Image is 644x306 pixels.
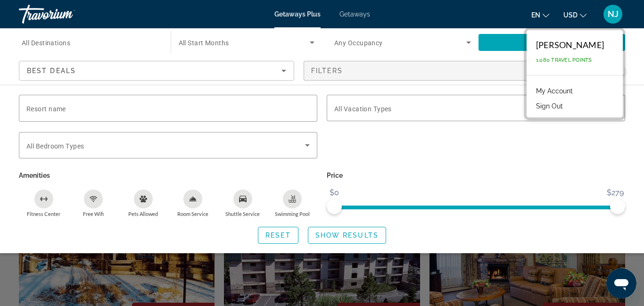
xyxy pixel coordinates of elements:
[479,34,626,51] button: Search
[168,189,218,217] button: Room Service
[69,189,119,217] button: Free Wifi
[334,105,392,113] span: All Vacation Types
[27,67,76,74] span: Best Deals
[19,2,113,26] a: Travorium
[315,232,379,239] span: Show Results
[27,211,60,217] span: Fitness Center
[339,10,370,18] a: Getaways
[563,11,578,19] span: USD
[26,142,84,150] span: All Bedroom Types
[258,227,298,244] button: Reset
[531,85,578,97] a: My Account
[308,227,386,244] button: Show Results
[128,211,158,217] span: Pets Allowed
[19,169,317,182] p: Amenities
[601,4,625,24] button: User Menu
[606,268,636,298] iframe: Button to launch messaging window
[268,189,318,217] button: Swimming Pool
[83,211,104,217] span: Free Wifi
[274,10,321,18] a: Getaways Plus
[225,211,260,217] span: Shuttle Service
[19,189,69,217] button: Fitness Center
[610,199,625,214] span: ngx-slider-max
[536,57,592,63] span: 1,080 Travel Points
[608,9,619,19] span: NJ
[327,199,342,214] span: ngx-slider
[275,211,310,217] span: Swimming Pool
[118,189,168,217] button: Pets Allowed
[27,65,286,76] mat-select: Sort by
[177,211,208,217] span: Room Service
[536,40,604,50] div: [PERSON_NAME]
[265,232,291,239] span: Reset
[328,186,340,200] span: $0
[22,37,158,49] input: Select destination
[327,169,625,182] p: Price
[311,67,343,74] span: Filters
[531,100,568,112] button: Sign Out
[26,105,66,113] span: Resort name
[531,11,540,19] span: en
[22,39,70,47] span: All Destinations
[563,8,586,22] button: Change currency
[334,39,383,47] span: Any Occupancy
[531,8,549,22] button: Change language
[179,39,229,47] span: All Start Months
[327,206,625,207] ngx-slider: ngx-slider
[218,189,268,217] button: Shuttle Service
[304,61,579,81] button: Filters
[605,186,625,200] span: $279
